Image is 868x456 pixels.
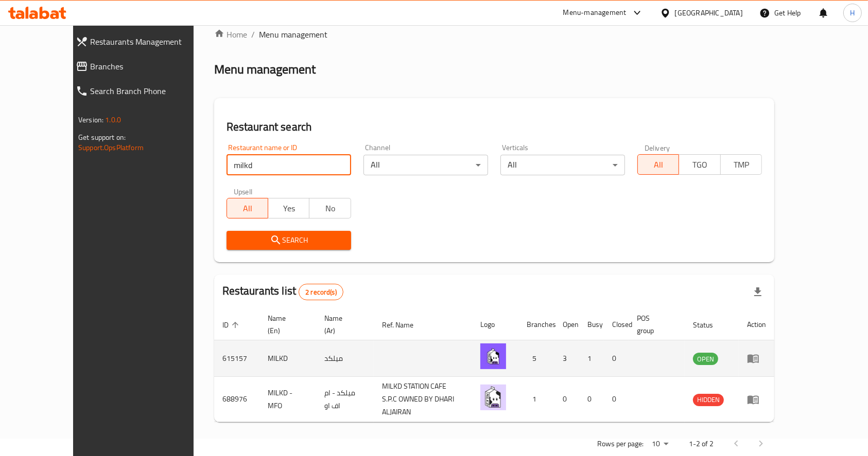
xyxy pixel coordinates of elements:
[604,309,629,340] th: Closed
[747,393,766,406] div: Menu
[683,157,716,172] span: TGO
[222,319,242,331] span: ID
[90,85,210,97] span: Search Branch Phone
[850,7,855,19] span: H
[480,343,506,369] img: MILKD
[480,385,506,410] img: MILKD - MFO
[227,155,351,175] input: Search for restaurant name or ID..
[382,319,427,331] span: Ref. Name
[231,201,264,216] span: All
[251,28,255,41] li: /
[259,377,316,422] td: MILKD - MFO
[725,157,758,172] span: TMP
[747,352,766,364] div: Menu
[679,154,720,175] button: TGO
[227,119,762,135] h2: Restaurant search
[554,340,579,377] td: 3
[316,340,374,377] td: ميلكد
[645,144,670,151] label: Delivery
[554,309,579,340] th: Open
[272,201,305,216] span: Yes
[214,377,259,422] td: 688976
[316,377,374,422] td: ميلكد - ام اف او
[500,155,625,175] div: All
[745,280,770,304] div: Export file
[214,61,316,78] h2: Menu management
[739,309,774,340] th: Action
[597,437,644,450] p: Rows per page:
[268,312,304,337] span: Name (En)
[693,353,718,365] div: OPEN
[90,35,210,48] span: Restaurants Management
[67,54,218,79] a: Branches
[90,60,210,72] span: Branches
[227,198,268,218] button: All
[222,283,343,300] h2: Restaurants list
[675,7,743,19] div: [GEOGRAPHIC_DATA]
[648,436,672,452] div: Rows per page:
[214,28,774,41] nav: breadcrumb
[642,157,675,172] span: All
[214,28,247,41] a: Home
[689,437,714,450] p: 1-2 of 2
[579,309,604,340] th: Busy
[693,353,718,365] span: OPEN
[363,155,488,175] div: All
[720,154,762,175] button: TMP
[693,394,724,406] span: HIDDEN
[604,377,629,422] td: 0
[227,231,351,250] button: Search
[637,154,679,175] button: All
[234,188,253,195] label: Upsell
[374,377,472,422] td: MILKD STATION CAFE S.P.C OWNED BY DHARI ALJAIRAN
[105,113,121,126] span: 1.0.0
[604,340,629,377] td: 0
[268,198,309,218] button: Yes
[78,141,144,154] a: Support.OpsPlatform
[67,29,218,54] a: Restaurants Management
[554,377,579,422] td: 0
[299,287,343,297] span: 2 record(s)
[518,377,554,422] td: 1
[299,284,343,300] div: Total records count
[78,131,126,144] span: Get support on:
[78,113,103,126] span: Version:
[518,340,554,377] td: 5
[259,340,316,377] td: MILKD
[67,79,218,103] a: Search Branch Phone
[324,312,361,337] span: Name (Ar)
[518,309,554,340] th: Branches
[214,340,259,377] td: 615157
[579,340,604,377] td: 1
[693,319,726,331] span: Status
[259,28,327,41] span: Menu management
[314,201,346,216] span: No
[214,309,774,422] table: enhanced table
[309,198,351,218] button: No
[579,377,604,422] td: 0
[563,7,627,19] div: Menu-management
[235,234,343,247] span: Search
[637,312,672,337] span: POS group
[472,309,518,340] th: Logo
